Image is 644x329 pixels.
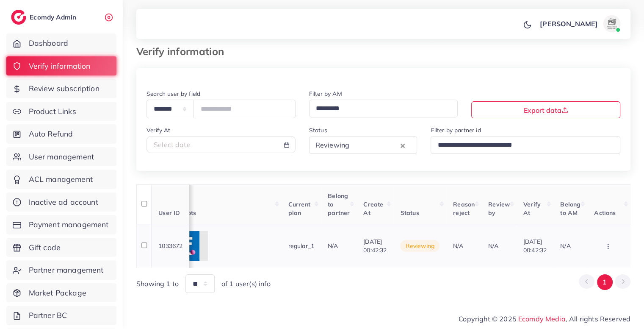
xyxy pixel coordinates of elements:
input: Search for option [434,139,609,152]
span: Market Package [29,287,86,298]
span: Payment management [29,219,109,230]
a: Product Links [6,102,116,121]
span: Actions [594,209,616,217]
div: Search for option [309,136,417,153]
a: Inactive ad account [6,192,116,212]
a: Payment management [6,215,116,234]
span: [DATE] 00:42:32 [363,238,387,254]
a: [PERSON_NAME]avatar [535,15,624,32]
label: Verify At [146,126,170,134]
span: regular_1 [288,242,314,250]
a: Partner BC [6,306,116,325]
span: Verify At [523,201,541,217]
span: Review subscription [29,83,100,94]
a: Dashboard [6,33,116,53]
span: 1033672 [158,242,182,250]
span: N/A [328,242,338,250]
label: Search user by field [146,89,200,98]
h2: Ecomdy Admin [30,13,78,21]
label: Filter by AM [309,89,342,98]
span: Belong to AM [560,201,580,217]
span: Gift code [29,242,61,253]
a: User management [6,147,116,167]
span: Verify information [29,61,91,72]
img: avatar [603,15,620,32]
span: N/A [453,242,463,250]
span: N/A [560,242,570,250]
a: Partner management [6,260,116,280]
p: [PERSON_NAME] [540,19,598,29]
span: Status [400,209,419,217]
span: Copyright © 2025 [459,314,630,324]
span: User ID [158,209,180,217]
span: Current plan [288,201,310,217]
span: Product Links [29,106,76,117]
label: Status [309,126,327,134]
ul: Pagination [579,274,630,290]
span: Dashboard [29,38,68,49]
span: Auto Refund [29,128,73,139]
span: , All rights Reserved [566,314,630,324]
a: Market Package [6,283,116,303]
span: Reviewing [314,139,351,152]
input: Search for option [313,102,447,115]
span: Partner management [29,265,104,276]
a: Gift code [6,238,116,257]
a: logoEcomdy Admin [11,10,78,25]
span: Partner BC [29,310,67,321]
span: ACL management [29,174,93,185]
span: N/A [488,242,498,250]
span: Inactive ad account [29,197,98,208]
span: Review by [488,201,510,217]
a: ACL management [6,170,116,189]
span: [DATE] 00:42:32 [523,238,547,254]
h3: Verify information [136,45,231,58]
span: Select date [154,140,191,149]
button: Export data [471,101,620,118]
a: Verify information [6,56,116,76]
button: Clear Selected [401,140,405,150]
span: Create At [363,201,383,217]
button: Go to page 1 [597,274,613,290]
span: Reason reject [453,201,475,217]
div: Search for option [431,136,620,153]
span: Belong to partner [328,192,350,217]
a: Ecomdy Media [518,315,566,323]
label: Filter by partner id [431,126,481,134]
span: User management [29,151,94,162]
span: Showing 1 to [136,279,179,289]
input: Search for option [352,139,398,152]
span: reviewing [400,240,439,252]
div: Search for option [309,100,458,117]
a: Review subscription [6,79,116,98]
a: Auto Refund [6,124,116,144]
span: of 1 user(s) info [221,279,271,289]
span: Export data [524,106,568,114]
img: logo [11,10,26,25]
